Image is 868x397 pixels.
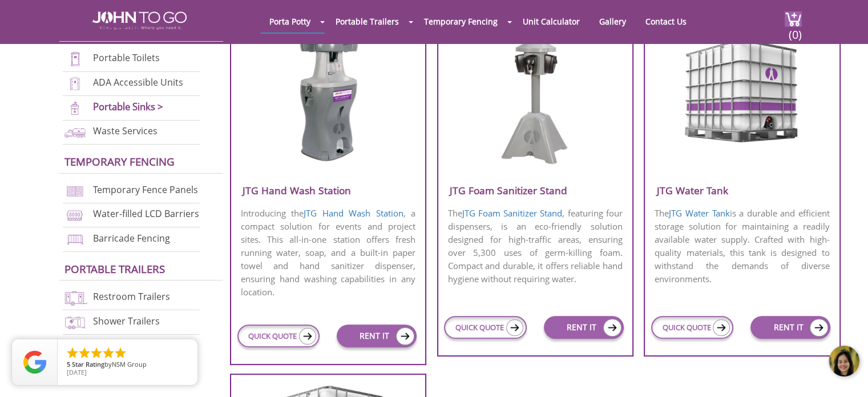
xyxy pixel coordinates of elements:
[64,262,165,276] a: Portable trailers
[514,10,588,33] a: Unit Calculator
[651,316,733,339] a: QUICK QUOTE
[112,360,147,368] span: NSM Group
[396,327,414,345] img: icon
[63,101,87,116] img: portable-sinks-new.png
[63,232,87,247] img: barricade-fencing-icon-new.png
[63,125,87,140] img: waste-services-new.png
[415,10,506,33] a: Temporary Fencing
[92,11,187,30] img: JOHN to go
[299,328,316,344] img: icon
[93,232,170,244] a: Barricade Fencing
[23,351,46,374] img: Review Rating
[63,76,87,91] img: ADA-units-new.png
[261,10,319,33] a: Porta Potty
[114,346,127,360] li: 
[645,206,839,287] p: The is a durable and efficient storage solution for maintaining a readily available water supply....
[64,154,175,169] a: Temporary Fencing
[93,315,160,327] a: Shower Trailers
[64,23,141,37] a: Porta Potties
[93,76,183,89] a: ADA Accessible Units
[67,360,70,368] span: 5
[67,361,188,369] span: by
[72,360,104,368] span: Star Rating
[438,181,632,200] h3: JTG Foam Sanitizer Stand
[785,11,802,27] img: cart a
[93,125,158,138] a: Waste Services
[496,34,574,164] img: foam-sanitizor.png
[337,324,417,347] a: RENT IT
[66,346,79,360] li: 
[237,324,320,347] a: QUICK QUOTE
[63,290,87,306] img: restroom-trailers-new.png
[544,316,624,339] a: RENT IT
[697,337,868,385] iframe: Live Chat Button
[750,316,830,339] a: RENT IT
[591,10,635,33] a: Gallery
[231,206,425,300] p: Introducing the , a compact solution for events and project sites. This all-in-one station offers...
[680,34,804,143] img: water-tank.png
[327,10,407,33] a: Portable Trailers
[438,206,632,287] p: The , featuring four dispensers, is an eco-friendly solution designed for high-traffic areas, ens...
[67,368,87,376] span: [DATE]
[713,319,730,336] img: icon
[63,51,87,67] img: portable-toilets-new.png
[102,346,115,360] li: 
[93,207,199,220] a: Water-filled LCD Barriers
[645,181,839,200] h3: JTG Water Tank
[78,346,91,360] li: 
[93,183,198,196] a: Temporary Fence Panels
[93,100,163,113] a: Portable Sinks >
[637,10,695,33] a: Contact Us
[810,319,828,336] img: icon
[603,319,621,336] img: icon
[90,346,103,360] li: 
[63,315,87,330] img: shower-trailers-new.png
[231,181,425,200] h3: JTG Hand Wash Station
[788,18,802,42] span: (0)
[93,52,160,65] a: Portable Toilets
[669,207,729,219] a: JTG Water Tank
[304,207,403,219] a: JTG Hand Wash Station
[462,207,563,219] a: JTG Foam Sanitizer Stand
[506,319,523,336] img: icon
[93,290,170,303] a: Restroom Trailers
[63,183,87,199] img: chan-link-fencing-new.png
[444,316,526,339] a: QUICK QUOTE
[63,207,87,223] img: water-filled%20barriers-new.png
[292,34,365,163] img: handwash-station.png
